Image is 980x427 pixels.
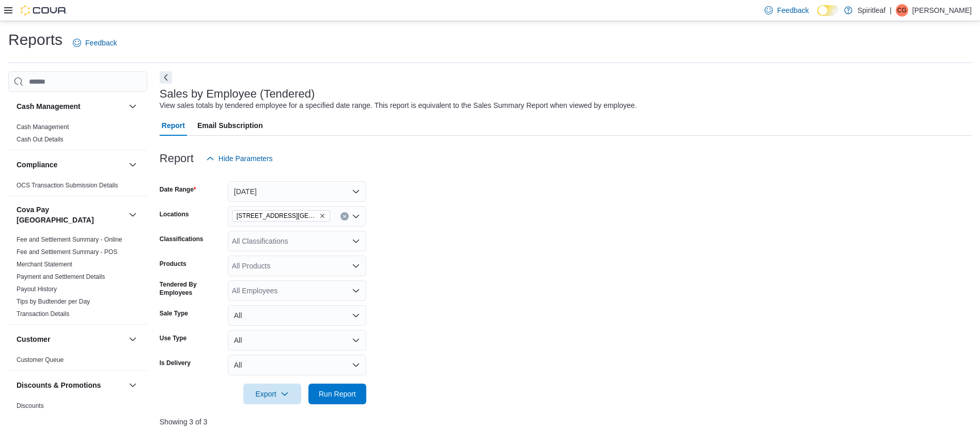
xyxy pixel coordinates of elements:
[17,298,90,305] a: Tips by Budtender per Day
[162,115,185,136] span: Report
[17,182,118,189] a: OCS Transaction Submission Details
[17,261,72,268] a: Merchant Statement
[17,310,69,318] span: Transaction Details
[858,4,885,17] p: Spiritleaf
[17,273,105,280] a: Payment and Settlement Details
[160,100,637,111] div: View sales totals by tendered employee for a specified date range. This report is equivalent to t...
[17,334,125,344] button: Customer
[912,4,972,17] p: [PERSON_NAME]
[17,248,117,256] span: Fee and Settlement Summary - POS
[897,4,907,17] span: CG
[8,354,147,370] div: Customer
[17,101,125,112] button: Cash Management
[17,135,64,144] span: Cash Out Details
[17,334,50,344] h3: Customer
[202,148,277,169] button: Hide Parameters
[160,417,975,427] p: Showing 3 of 3
[17,101,81,112] h3: Cash Management
[160,152,194,165] h3: Report
[250,384,295,404] span: Export
[160,71,172,84] button: Next
[352,237,360,245] button: Open list of options
[228,355,366,375] button: All
[17,181,118,189] span: OCS Transaction Submission Details
[160,359,191,367] label: Is Delivery
[17,136,64,143] a: Cash Out Details
[127,100,139,113] button: Cash Management
[17,248,117,256] a: Fee and Settlement Summary - POS
[17,236,122,243] a: Fee and Settlement Summary - Online
[17,286,57,293] a: Payout History
[17,235,122,244] span: Fee and Settlement Summary - Online
[21,5,67,15] img: Cova
[17,380,101,390] h3: Discounts & Promotions
[85,38,117,48] span: Feedback
[817,16,818,17] span: Dark Mode
[160,185,196,194] label: Date Range
[817,5,839,16] input: Dark Mode
[160,334,186,342] label: Use Type
[127,333,139,345] button: Customer
[232,210,330,222] span: 567 - Spiritleaf Park Place Blvd (Barrie)
[8,29,63,50] h1: Reports
[8,121,147,150] div: Cash Management
[352,262,360,270] button: Open list of options
[319,389,356,399] span: Run Report
[896,4,908,17] div: Clayton G
[160,88,315,100] h3: Sales by Employee (Tendered)
[197,115,263,136] span: Email Subscription
[17,260,72,268] span: Merchant Statement
[17,356,64,363] a: Customer Queue
[69,33,121,53] a: Feedback
[17,402,44,410] span: Discounts
[17,402,44,409] a: Discounts
[127,379,139,391] button: Discounts & Promotions
[237,211,317,221] span: [STREET_ADDRESS][GEOGRAPHIC_DATA])
[243,384,301,404] button: Export
[308,384,366,404] button: Run Report
[890,4,892,17] p: |
[228,181,366,202] button: [DATE]
[127,209,139,221] button: Cova Pay [GEOGRAPHIC_DATA]
[777,5,808,15] span: Feedback
[17,297,90,306] span: Tips by Budtender per Day
[8,233,147,324] div: Cova Pay [GEOGRAPHIC_DATA]
[228,305,366,326] button: All
[160,309,188,318] label: Sale Type
[319,213,325,219] button: Remove 567 - Spiritleaf Park Place Blvd (Barrie) from selection in this group
[17,380,125,390] button: Discounts & Promotions
[17,160,57,170] h3: Compliance
[352,287,360,295] button: Open list of options
[127,159,139,171] button: Compliance
[17,356,64,364] span: Customer Queue
[160,280,224,297] label: Tendered By Employees
[219,153,273,164] span: Hide Parameters
[17,310,69,318] a: Transaction Details
[17,123,69,131] a: Cash Management
[160,260,186,268] label: Products
[17,123,69,131] span: Cash Management
[160,210,189,218] label: Locations
[17,160,125,170] button: Compliance
[17,204,125,225] button: Cova Pay [GEOGRAPHIC_DATA]
[352,212,360,220] button: Open list of options
[17,285,57,293] span: Payout History
[8,179,147,196] div: Compliance
[160,235,204,243] label: Classifications
[340,212,349,220] button: Clear input
[228,330,366,351] button: All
